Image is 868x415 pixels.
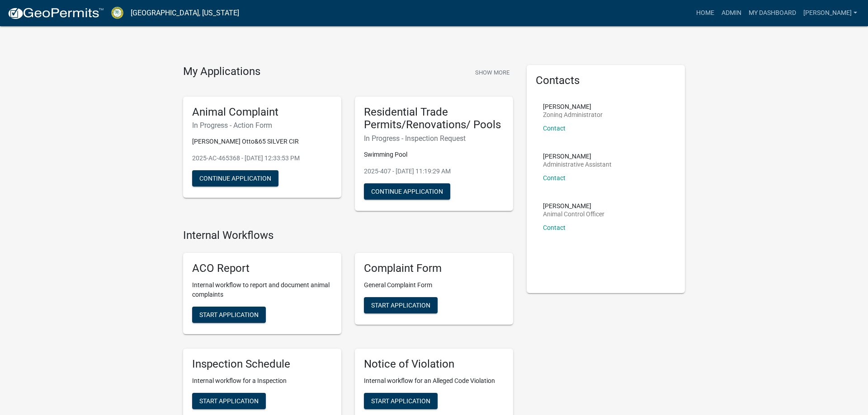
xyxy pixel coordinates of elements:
[192,376,332,386] p: Internal workflow for a Inspection
[543,112,603,118] p: Zoning Administrator
[472,65,513,80] button: Show More
[364,167,504,176] p: 2025-407 - [DATE] 11:19:29 AM
[536,74,676,87] h5: Contacts
[364,358,504,371] h5: Notice of Violation
[183,229,513,242] h4: Internal Workflows
[745,5,800,22] a: My Dashboard
[543,203,604,209] p: [PERSON_NAME]
[199,311,259,318] span: Start Application
[192,393,266,409] button: Start Application
[364,106,504,132] h5: Residential Trade Permits/Renovations/ Pools
[131,5,239,21] a: [GEOGRAPHIC_DATA], [US_STATE]
[199,397,259,404] span: Start Application
[364,134,504,143] h6: In Progress - Inspection Request
[543,153,612,159] p: [PERSON_NAME]
[111,7,123,19] img: Crawford County, Georgia
[192,170,278,187] button: Continue Application
[364,150,504,159] p: Swimming Pool
[800,5,861,22] a: [PERSON_NAME]
[192,137,332,146] p: [PERSON_NAME] Otto&65 SILVER CIR
[364,280,504,290] p: General Complaint Form
[543,224,566,231] a: Contact
[192,106,332,119] h5: Animal Complaint
[543,161,612,168] p: Administrative Assistant
[192,121,332,130] h6: In Progress - Action Form
[183,65,260,79] h4: My Applications
[543,174,566,182] a: Contact
[364,262,504,275] h5: Complaint Form
[192,154,332,163] p: 2025-AC-465368 - [DATE] 12:33:53 PM
[543,125,566,132] a: Contact
[718,5,745,22] a: Admin
[192,307,266,323] button: Start Application
[543,103,603,110] p: [PERSON_NAME]
[192,358,332,371] h5: Inspection Schedule
[693,5,718,22] a: Home
[364,183,450,200] button: Continue Application
[192,280,332,299] p: Internal workflow to report and document animal complaints
[364,376,504,386] p: Internal workflow for an Alleged Code Violation
[371,397,430,404] span: Start Application
[371,301,430,308] span: Start Application
[364,393,438,409] button: Start Application
[192,262,332,275] h5: ACO Report
[543,211,604,217] p: Animal Control Officer
[364,297,438,313] button: Start Application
